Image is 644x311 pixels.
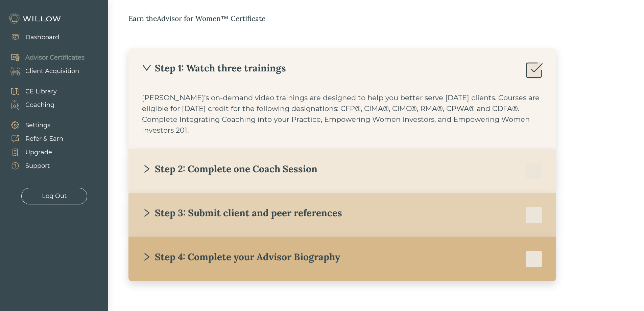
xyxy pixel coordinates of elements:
[3,64,85,78] a: Client Acquisition
[25,87,57,96] div: CE Library
[128,13,583,24] div: Earn the Advisor for Women™ Certificate
[25,101,54,110] div: Coaching
[142,92,543,136] div: [PERSON_NAME]’s on-demand video trainings are designed to help you better serve [DATE] clients. C...
[25,121,50,130] div: Settings
[142,207,342,219] div: Step 3: Submit client and peer references
[142,163,317,175] div: Step 2: Complete one Coach Session
[142,62,286,74] div: Step 1: Watch three trainings
[3,132,63,146] a: Refer & Earn
[42,192,67,201] div: Log Out
[3,51,85,64] a: Advisor Certificates
[3,118,63,132] a: Settings
[25,161,50,171] div: Support
[25,53,85,62] div: Advisor Certificates
[142,208,151,218] span: right
[3,146,63,159] a: Upgrade
[142,251,340,263] div: Step 4: Complete your Advisor Biography
[25,33,59,42] div: Dashboard
[3,98,57,112] a: Coaching
[25,148,52,157] div: Upgrade
[8,13,63,24] img: Willow
[142,164,151,174] span: right
[142,63,151,73] span: down
[25,67,79,76] div: Client Acquisition
[3,30,59,44] a: Dashboard
[3,85,57,98] a: CE Library
[25,134,63,143] div: Refer & Earn
[142,252,151,262] span: right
